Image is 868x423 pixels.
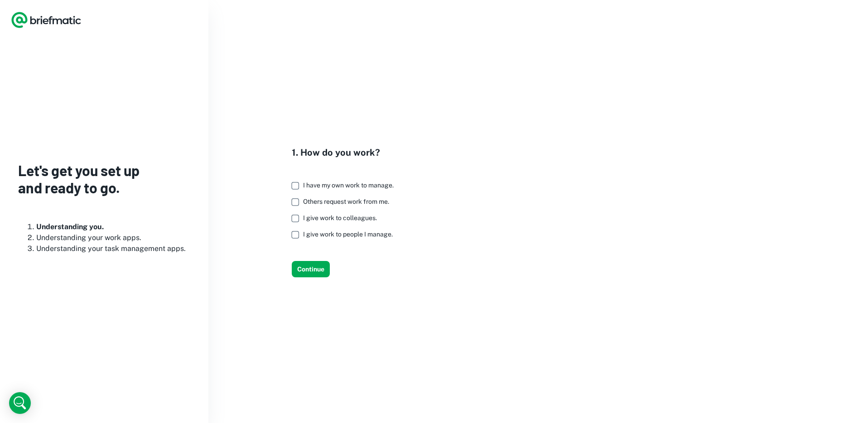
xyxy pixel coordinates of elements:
[11,11,82,29] a: Logo
[36,243,190,254] li: Understanding your task management apps.
[303,198,389,205] span: Others request work from me.
[36,222,104,231] b: Understanding you.
[18,162,190,197] h3: Let's get you set up and ready to go.
[303,214,377,221] span: I give work to colleagues.
[303,231,393,238] span: I give work to people I manage.
[292,146,401,159] h4: 1. How do you work?
[36,232,190,243] li: Understanding your work apps.
[292,261,330,277] button: Continue
[9,392,31,414] div: Open Intercom Messenger
[303,182,394,189] span: I have my own work to manage.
